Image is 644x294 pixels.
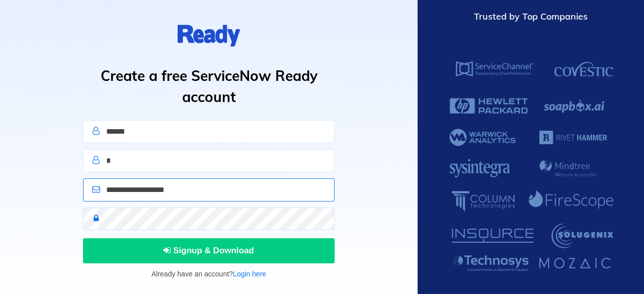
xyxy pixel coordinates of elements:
span: Signup & Download [164,246,254,255]
div: Trusted by Top Companies [443,10,619,23]
img: logo [178,22,240,49]
h1: Create a free ServiceNow Ready account [79,65,338,108]
button: Signup & Download [83,238,335,263]
a: Login here [233,270,266,278]
img: ServiceNow Ready Customers [443,41,619,284]
p: Already have an account? [83,268,335,279]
